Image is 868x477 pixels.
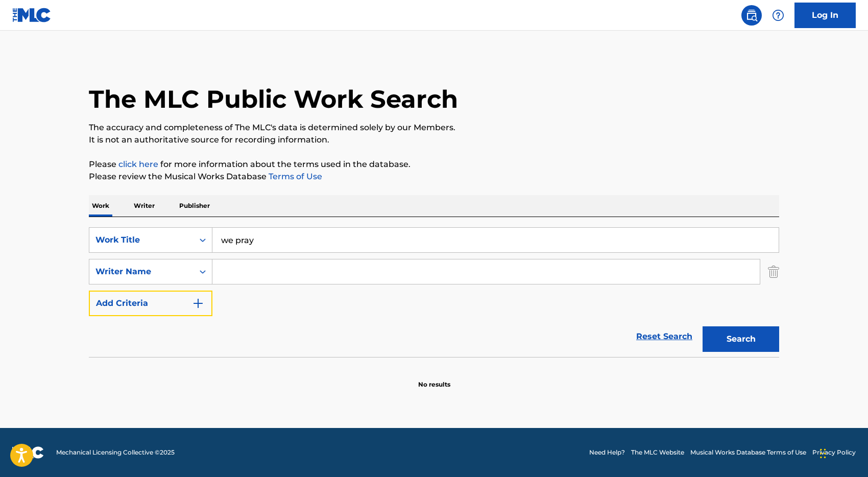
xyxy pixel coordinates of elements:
div: Writer Name [95,266,187,278]
img: 9d2ae6d4665cec9f34b9.svg [192,297,204,309]
a: Terms of Use [267,172,322,181]
div: Work Title [95,234,187,246]
p: The accuracy and completeness of The MLC's data is determined solely by our Members. [89,122,779,134]
div: Help [768,5,788,26]
button: Add Criteria [89,291,212,316]
span: Mechanical Licensing Collective © 2025 [56,448,175,457]
p: Writer [131,195,158,217]
img: Delete Criterion [768,259,779,284]
p: Please for more information about the terms used in the database. [89,158,779,171]
p: It is not an authoritative source for recording information. [89,134,779,146]
img: help [772,9,784,21]
a: The MLC Website [631,448,684,457]
p: Publisher [176,195,213,217]
img: MLC Logo [12,8,52,22]
a: Need Help? [589,448,625,457]
p: No results [418,368,450,389]
div: Drag [820,438,826,469]
a: Log In [794,3,856,28]
button: Search [703,326,779,352]
p: Please review the Musical Works Database [89,171,779,183]
iframe: Chat Widget [817,428,868,477]
h1: The MLC Public Work Search [89,84,458,114]
img: logo [12,446,44,459]
a: Musical Works Database Terms of Use [690,448,806,457]
a: click here [118,159,158,169]
img: search [745,9,758,21]
a: Public Search [741,5,762,26]
a: Privacy Policy [812,448,856,457]
a: Reset Search [631,325,697,348]
p: Work [89,195,112,217]
form: Search Form [89,227,779,357]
